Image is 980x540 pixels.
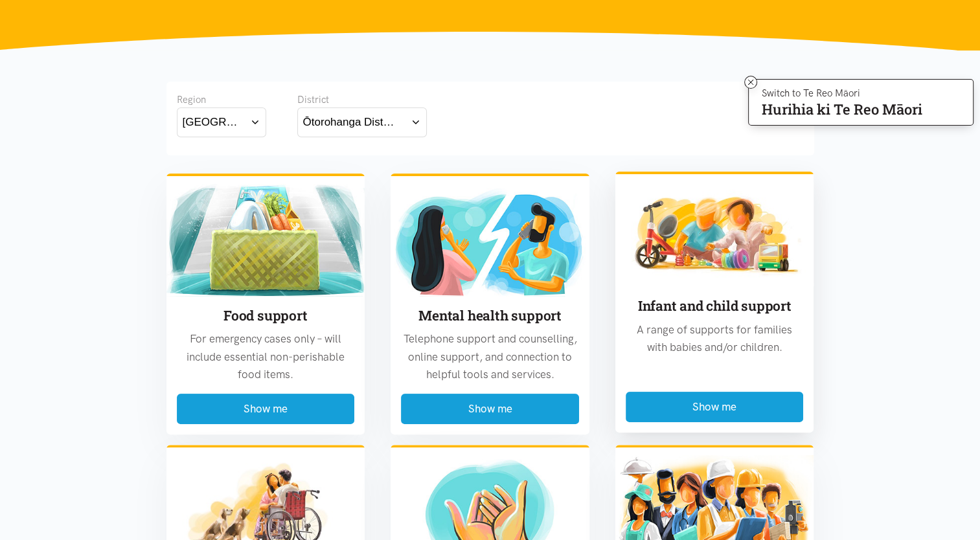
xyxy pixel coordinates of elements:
[626,321,804,356] p: A range of supports for families with babies and/or children.
[626,392,804,422] button: Show me
[297,92,427,107] div: District
[401,330,579,383] p: Telephone support and counselling, online support, and connection to helpful tools and services.
[177,107,266,137] button: [GEOGRAPHIC_DATA]
[177,330,355,383] p: For emergency cases only – will include essential non-perishable food items.
[762,104,922,115] p: Hurihia ki Te Reo Māori
[177,306,355,325] h3: Food support
[297,107,427,137] button: Ōtorohanga District
[401,394,579,424] button: Show me
[177,394,355,424] button: Show me
[177,92,266,107] div: Region
[183,113,245,131] div: [GEOGRAPHIC_DATA]
[401,306,579,325] h3: Mental health support
[303,113,398,131] div: Ōtorohanga District
[762,89,922,97] p: Switch to Te Reo Māori
[626,297,804,315] h3: Infant and child support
